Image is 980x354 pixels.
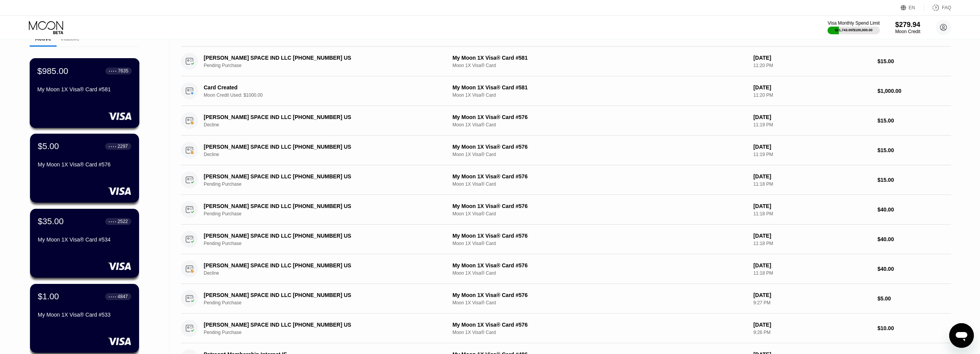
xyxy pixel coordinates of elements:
[38,141,59,151] div: $5.00
[204,300,442,305] div: Pending Purchase
[878,88,951,94] div: $1,000.00
[452,330,747,335] div: Moon 1X Visa® Card
[753,292,871,298] div: [DATE]
[878,117,951,124] div: $15.00
[753,122,871,128] div: 11:19 PM
[753,211,871,216] div: 11:18 PM
[38,292,59,302] div: $1.00
[452,262,747,268] div: My Moon 1X Visa® Card #576
[181,314,951,343] div: [PERSON_NAME] SPACE IND LLC [PHONE_NUMBER] USPending PurchaseMy Moon 1X Visa® Card #576Moon 1X Vi...
[117,219,128,224] div: 2522
[878,177,951,183] div: $15.00
[37,66,68,76] div: $985.00
[204,55,426,61] div: [PERSON_NAME] SPACE IND LLC [PHONE_NUMBER] US
[753,144,871,150] div: [DATE]
[828,20,879,26] div: Visa Monthly Spend Limit
[452,173,747,180] div: My Moon 1X Visa® Card #576
[117,294,128,299] div: 4847
[878,147,951,153] div: $15.00
[878,266,951,272] div: $40.00
[181,165,951,195] div: [PERSON_NAME] SPACE IND LLC [PHONE_NUMBER] USPending PurchaseMy Moon 1X Visa® Card #576Moon 1X Vi...
[753,152,871,157] div: 11:19 PM
[452,300,747,305] div: Moon 1X Visa® Card
[30,134,139,203] div: $5.00● ● ● ●2297My Moon 1X Visa® Card #576
[878,206,951,213] div: $40.00
[753,270,871,276] div: 11:18 PM
[204,262,426,268] div: [PERSON_NAME] SPACE IND LLC [PHONE_NUMBER] US
[109,220,116,223] div: ● ● ● ●
[452,122,747,128] div: Moon 1X Visa® Card
[204,292,426,298] div: [PERSON_NAME] SPACE IND LLC [PHONE_NUMBER] US
[204,63,442,68] div: Pending Purchase
[204,270,442,276] div: Decline
[109,70,117,72] div: ● ● ● ●
[204,211,442,216] div: Pending Purchase
[753,114,871,120] div: [DATE]
[753,173,871,180] div: [DATE]
[835,28,873,32] div: $21,743.00 / $100,000.00
[181,195,951,225] div: [PERSON_NAME] SPACE IND LLC [PHONE_NUMBER] USPending PurchaseMy Moon 1X Visa® Card #576Moon 1X Vi...
[204,173,426,180] div: [PERSON_NAME] SPACE IND LLC [PHONE_NUMBER] US
[901,4,924,12] div: EN
[204,152,442,157] div: Decline
[452,292,747,298] div: My Moon 1X Visa® Card #576
[878,325,951,331] div: $10.00
[181,284,951,314] div: [PERSON_NAME] SPACE IND LLC [PHONE_NUMBER] USPending PurchaseMy Moon 1X Visa® Card #576Moon 1X Vi...
[38,161,131,168] div: My Moon 1X Visa® Card #576
[30,284,139,353] div: $1.00● ● ● ●4847My Moon 1X Visa® Card #533
[753,203,871,209] div: [DATE]
[753,181,871,187] div: 11:18 PM
[452,322,747,328] div: My Moon 1X Visa® Card #576
[181,254,951,284] div: [PERSON_NAME] SPACE IND LLC [PHONE_NUMBER] USDeclineMy Moon 1X Visa® Card #576Moon 1X Visa® Card[...
[117,144,128,149] div: 2297
[895,21,920,29] div: $279.94
[204,330,442,335] div: Pending Purchase
[878,295,951,302] div: $5.00
[204,144,426,150] div: [PERSON_NAME] SPACE IND LLC [PHONE_NUMBER] US
[181,225,951,254] div: [PERSON_NAME] SPACE IND LLC [PHONE_NUMBER] USPending PurchaseMy Moon 1X Visa® Card #576Moon 1X Vi...
[118,68,128,74] div: 7635
[204,241,442,246] div: Pending Purchase
[452,114,747,120] div: My Moon 1X Visa® Card #576
[204,233,426,239] div: [PERSON_NAME] SPACE IND LLC [PHONE_NUMBER] US
[109,295,116,298] div: ● ● ● ●
[753,233,871,239] div: [DATE]
[181,76,951,106] div: Card CreatedMoon Credit Used: $1000.00My Moon 1X Visa® Card #581Moon 1X Visa® Card[DATE]11:20 PM$...
[452,144,747,150] div: My Moon 1X Visa® Card #576
[452,63,747,68] div: Moon 1X Visa® Card
[753,262,871,268] div: [DATE]
[753,241,871,246] div: 11:18 PM
[37,86,132,92] div: My Moon 1X Visa® Card #581
[181,136,951,165] div: [PERSON_NAME] SPACE IND LLC [PHONE_NUMBER] USDeclineMy Moon 1X Visa® Card #576Moon 1X Visa® Card[...
[753,55,871,61] div: [DATE]
[452,203,747,209] div: My Moon 1X Visa® Card #576
[452,233,747,239] div: My Moon 1X Visa® Card #576
[753,330,871,335] div: 9:26 PM
[753,322,871,328] div: [DATE]
[828,20,879,34] div: Visa Monthly Spend Limit$21,743.00/$100,000.00
[895,21,920,34] div: $279.94Moon Credit
[204,322,426,328] div: [PERSON_NAME] SPACE IND LLC [PHONE_NUMBER] US
[753,63,871,68] div: 11:20 PM
[204,84,426,91] div: Card Created
[38,216,64,226] div: $35.00
[452,55,747,61] div: My Moon 1X Visa® Card #581
[452,270,747,276] div: Moon 1X Visa® Card
[452,84,747,91] div: My Moon 1X Visa® Card #581
[909,5,915,10] div: EN
[949,323,974,348] iframe: Кнопка запуска окна обмена сообщениями
[753,92,871,98] div: 11:20 PM
[38,237,131,243] div: My Moon 1X Visa® Card #534
[181,47,951,76] div: [PERSON_NAME] SPACE IND LLC [PHONE_NUMBER] USPending PurchaseMy Moon 1X Visa® Card #581Moon 1X Vi...
[452,92,747,98] div: Moon 1X Visa® Card
[452,241,747,246] div: Moon 1X Visa® Card
[109,145,116,148] div: ● ● ● ●
[753,300,871,305] div: 9:27 PM
[878,236,951,242] div: $40.00
[204,92,442,98] div: Moon Credit Used: $1000.00
[204,122,442,128] div: Decline
[38,312,131,318] div: My Moon 1X Visa® Card #533
[924,4,951,12] div: FAQ
[204,114,426,120] div: [PERSON_NAME] SPACE IND LLC [PHONE_NUMBER] US
[942,5,951,10] div: FAQ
